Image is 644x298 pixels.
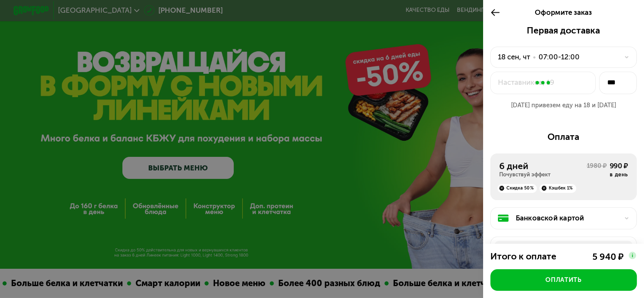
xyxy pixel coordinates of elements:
div: 6 дней [499,161,587,171]
div: Банковской картой [516,213,619,223]
div: Оплатить [545,276,581,284]
div: 18 сен, чт [498,52,530,62]
div: Оплата [490,131,637,142]
div: Подписка оплачивается за каждые 6 дней. Вы получите смс за день до автосписания. [494,241,633,266]
div: [DATE] привезем еду на 18 и [DATE] [490,101,637,110]
div: Первая доставка [490,25,637,36]
div: 990 ₽ [610,161,628,171]
div: 07:00-12:00 [539,52,580,62]
div: 5 940 ₽ [592,251,623,262]
button: Оплатить [490,269,637,291]
div: Итого к оплате [490,251,571,262]
div: Скидка 50% [498,184,537,193]
span: Оформите заказ [535,8,592,17]
div: в день [610,171,628,178]
div: • [533,52,536,62]
div: Почувствуй эффект [499,171,587,178]
div: 1980 ₽ [586,162,606,178]
div: Кэшбек 1% [539,184,576,193]
button: Наставников, 19 [490,72,596,94]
